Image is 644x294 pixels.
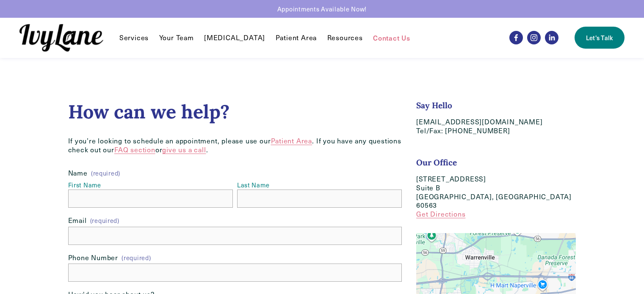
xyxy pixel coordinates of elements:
[162,145,206,154] a: give us a call
[90,217,119,225] span: (required)
[509,31,523,44] a: Facebook
[114,145,155,154] a: FAQ section
[91,170,120,176] span: (required)
[416,209,465,218] a: Get Directions
[119,33,149,42] span: Services
[416,118,576,135] p: [EMAIL_ADDRESS][DOMAIN_NAME] Tel/Fax: [PHONE_NUMBER]
[327,33,363,42] span: Resources
[527,31,541,44] a: Instagram
[159,33,194,43] a: Your Team
[373,33,410,43] a: Contact Us
[68,169,88,178] span: Name
[545,31,558,44] a: LinkedIn
[68,181,233,190] div: First Name
[68,137,402,154] p: If you’re looking to schedule an appointment, please use our . If you have any questions check ou...
[19,24,103,52] img: Ivy Lane Counseling &mdash; Therapy that works for you
[271,136,312,145] a: Patient Area
[416,175,576,219] p: [STREET_ADDRESS] Suite B [GEOGRAPHIC_DATA], [GEOGRAPHIC_DATA] 60563
[68,253,119,262] span: Phone Number
[276,33,317,43] a: Patient Area
[122,255,151,261] span: (required)
[68,100,402,123] h2: How can we help?
[327,33,363,43] a: folder dropdown
[416,157,457,168] strong: Our Office
[119,33,149,43] a: folder dropdown
[416,100,452,110] strong: Say Hello
[204,33,265,43] a: [MEDICAL_DATA]
[237,181,402,190] div: Last Name
[68,216,87,225] span: Email
[575,27,625,49] a: Let's Talk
